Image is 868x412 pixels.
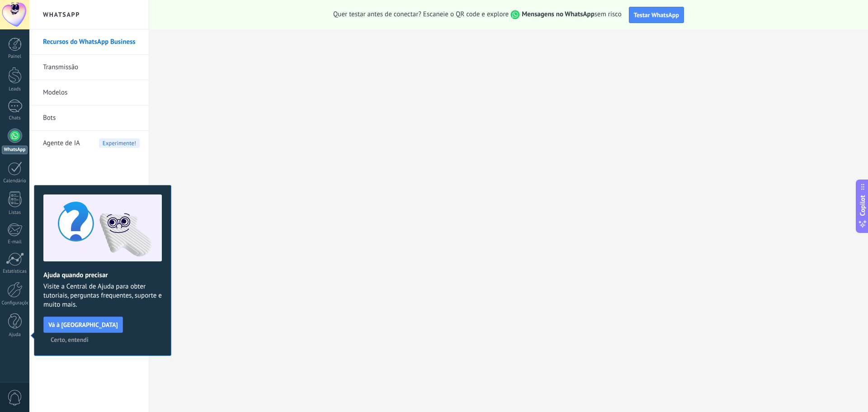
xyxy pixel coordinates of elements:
a: Recursos do WhatsApp Business [43,29,140,55]
span: Agente de IA [43,131,80,156]
a: Agente de IAExperimente! [43,131,140,156]
div: Ajuda [2,332,28,338]
span: Copilot [858,195,867,216]
div: Calendário [2,178,28,184]
div: Leads [2,86,28,92]
div: Painel [2,54,28,60]
div: WhatsApp [2,146,28,154]
li: Transmissão [29,55,149,80]
span: Testar WhatsApp [634,11,679,19]
span: Vá à [GEOGRAPHIC_DATA] [48,322,118,328]
div: Chats [2,115,28,121]
a: Transmissão [43,55,140,80]
li: Bots [29,105,149,131]
a: Bots [43,105,140,131]
span: Certo, entendi [51,336,89,343]
li: Modelos [29,80,149,105]
a: Modelos [43,80,140,105]
button: Vá à [GEOGRAPHIC_DATA] [43,317,123,333]
div: Configurações [2,300,28,306]
div: E-mail [2,239,28,245]
div: Listas [2,210,28,216]
li: Agente de IA [29,131,149,156]
strong: Mensagens no WhatsApp [522,10,594,19]
button: Testar WhatsApp [629,7,684,23]
li: Recursos do WhatsApp Business [29,29,149,55]
div: Estatísticas [2,269,28,275]
span: Experimente! [99,138,140,148]
h2: Ajuda quando precisar [43,271,162,279]
button: Certo, entendi [47,333,93,346]
span: Quer testar antes de conectar? Escaneie o QR code e explore sem risco [333,10,622,19]
span: Visite a Central de Ajuda para obter tutoriais, perguntas frequentes, suporte e muito mais. [43,282,162,309]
